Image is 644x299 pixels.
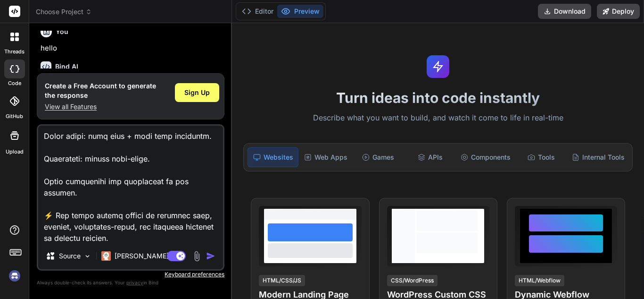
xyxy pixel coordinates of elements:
div: Internal Tools [568,147,628,167]
button: Deploy [597,4,640,19]
div: CSS/WordPress [387,275,438,286]
img: signin [7,268,23,284]
p: Always double-check its answers. Your in Bind [37,278,224,287]
div: Websites [248,147,298,167]
label: Upload [6,148,24,156]
label: code [8,79,21,87]
div: Web Apps [300,147,351,167]
img: attachment [191,251,202,262]
div: HTML/CSS/JS [259,275,305,286]
label: GitHub [6,112,23,120]
div: Tools [516,147,566,167]
h6: You [56,27,68,36]
img: Pick Models [83,252,91,260]
h1: Create a Free Account to generate the response [45,81,156,100]
div: Components [457,147,514,167]
p: Source [59,251,81,261]
h1: Turn ideas into code instantly [238,89,638,106]
span: Choose Project [36,7,92,17]
p: Keyboard preferences [37,271,224,278]
p: hello [41,43,223,54]
img: icon [206,251,215,261]
div: APIs [405,147,455,167]
span: privacy [126,280,143,285]
h6: Bind AI [55,62,78,71]
span: Sign Up [184,88,210,97]
img: Claude 4 Sonnet [101,251,111,261]
button: Preview [277,5,323,18]
div: HTML/Webflow [515,275,564,286]
button: Editor [238,5,277,18]
textarea: Lorem i dolors Ametc Adipis elitseddo eiusmod tem INCI-UTLA ETDO magn ali enimadmin veniamquisno:... [38,126,223,243]
button: Download [538,4,591,19]
label: threads [4,48,25,56]
p: View all Features [45,102,156,111]
div: Games [353,147,403,167]
p: [PERSON_NAME] 4 S.. [115,251,185,261]
p: Describe what you want to build, and watch it come to life in real-time [238,112,638,124]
